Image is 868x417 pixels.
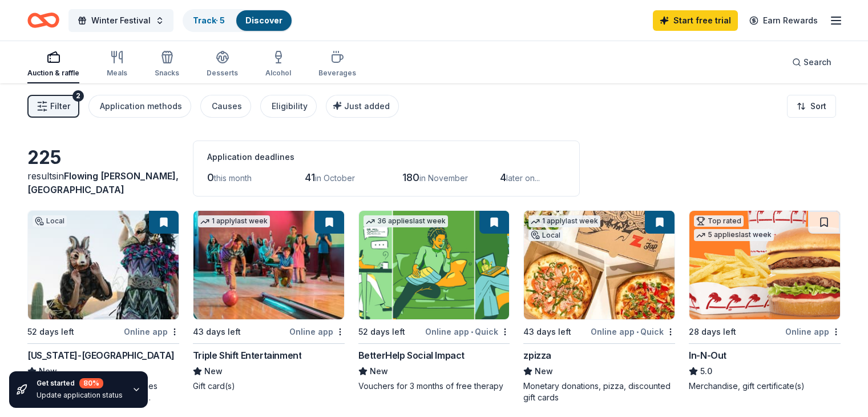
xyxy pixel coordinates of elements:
a: Image for Arizona-Sonora Desert MuseumLocal52 days leftOnline app[US_STATE]-[GEOGRAPHIC_DATA]New2... [27,210,179,403]
div: Online app [289,324,345,339]
span: Winter Festival [91,14,151,27]
div: 80 % [79,378,103,388]
button: Sort [787,95,836,118]
div: Beverages [318,69,356,78]
div: Application methods [100,99,182,113]
button: Alcohol [265,46,291,83]
a: Earn Rewards [742,10,825,31]
div: 28 days left [689,325,736,339]
a: Image for Triple Shift Entertainment1 applylast week43 days leftOnline appTriple Shift Entertainm... [193,210,345,392]
button: Filter2 [27,95,79,118]
a: Image for In-N-OutTop rated5 applieslast week28 days leftOnline appIn-N-Out5.0Merchandise, gift c... [689,210,841,392]
div: Gift card(s) [193,380,345,392]
button: Causes [200,95,251,118]
span: New [204,364,223,378]
button: Meals [107,46,127,83]
button: Winter Festival [68,9,173,32]
div: Online app Quick [425,324,510,339]
div: Top rated [694,215,744,227]
img: Image for zpizza [524,211,675,319]
button: Just added [326,95,399,118]
button: Desserts [207,46,238,83]
div: 1 apply last week [528,215,600,227]
div: Snacks [155,69,179,78]
a: Image for zpizza1 applylast weekLocal43 days leftOnline app•QuickzpizzaNewMonetary donations, piz... [523,210,675,403]
div: results [27,169,179,197]
div: Meals [107,69,127,78]
div: Application deadlines [207,150,566,164]
span: this month [214,173,252,183]
button: Beverages [318,46,356,83]
a: Image for BetterHelp Social Impact36 applieslast week52 days leftOnline app•QuickBetterHelp Socia... [358,210,510,392]
div: 43 days left [523,325,571,339]
button: Track· 5Discover [183,9,293,32]
div: Auction & raffle [27,69,79,78]
button: Search [783,51,841,74]
span: • [471,327,473,336]
span: 4 [500,171,506,183]
img: Image for In-N-Out [689,211,840,319]
button: Snacks [155,46,179,83]
span: 5.0 [700,364,712,378]
span: New [535,364,553,378]
div: Causes [212,99,242,113]
span: • [636,327,639,336]
div: Merchandise, gift certificate(s) [689,380,841,392]
img: Image for BetterHelp Social Impact [359,211,510,319]
div: Desserts [207,69,238,78]
div: Vouchers for 3 months of free therapy [358,380,510,392]
span: Sort [810,99,826,113]
div: 2 [72,90,84,102]
div: Online app [785,324,841,339]
span: 0 [207,171,214,183]
span: later on... [506,173,540,183]
div: Get started [37,378,123,388]
div: 36 applies last week [364,215,448,227]
span: New [370,364,388,378]
span: 41 [305,171,315,183]
div: Alcohol [265,69,291,78]
a: Start free trial [653,10,738,31]
div: 43 days left [193,325,241,339]
img: Image for Triple Shift Entertainment [193,211,344,319]
button: Auction & raffle [27,46,79,83]
span: Search [804,55,831,69]
div: 52 days left [27,325,74,339]
img: Image for Arizona-Sonora Desert Museum [28,211,179,319]
span: Just added [344,101,390,111]
a: Discover [245,15,282,25]
button: Eligibility [260,95,317,118]
div: Online app Quick [591,324,675,339]
div: Local [528,230,563,241]
div: Eligibility [272,99,308,113]
span: Filter [50,99,70,113]
a: Home [27,7,59,34]
span: 180 [402,171,419,183]
span: in October [315,173,355,183]
div: [US_STATE]-[GEOGRAPHIC_DATA] [27,348,175,362]
div: 1 apply last week [198,215,270,227]
span: in [27,170,179,195]
div: Monetary donations, pizza, discounted gift cards [523,380,675,403]
div: 52 days left [358,325,405,339]
div: BetterHelp Social Impact [358,348,465,362]
button: Application methods [88,95,191,118]
a: Track· 5 [193,15,225,25]
div: 225 [27,146,179,169]
div: Update application status [37,391,123,400]
div: 5 applies last week [694,229,774,241]
div: Online app [124,324,179,339]
div: Local [33,215,67,227]
span: in November [419,173,468,183]
span: Flowing [PERSON_NAME], [GEOGRAPHIC_DATA] [27,170,179,195]
div: zpizza [523,348,551,362]
div: Triple Shift Entertainment [193,348,302,362]
div: In-N-Out [689,348,726,362]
